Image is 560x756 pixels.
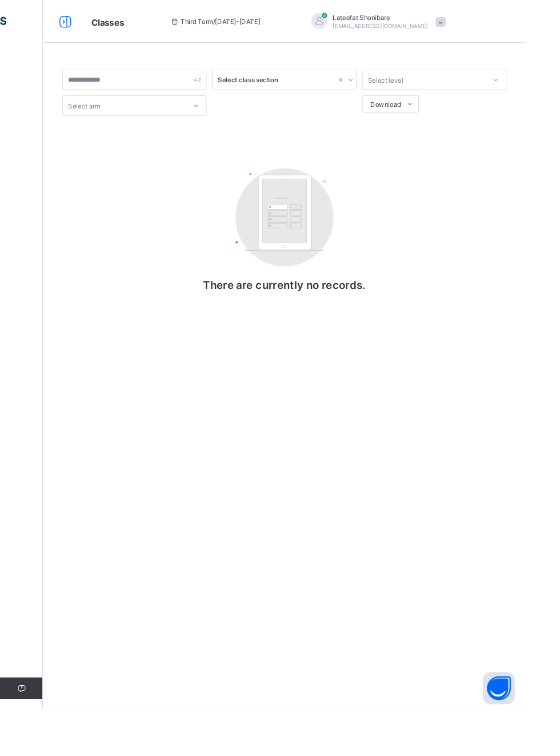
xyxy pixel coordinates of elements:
[189,297,417,311] p: There are currently no records.
[97,18,133,30] span: Classes
[232,81,358,90] div: Select class section
[392,74,430,96] div: Select level
[514,716,549,750] button: Open asap
[189,168,417,333] div: There are currently no records.
[293,210,306,212] tspan: Customers
[73,102,107,123] div: Select arm
[181,19,277,27] span: session/term information
[354,24,455,31] span: [EMAIL_ADDRESS][DOMAIN_NAME]
[395,107,427,115] span: Download
[320,14,480,33] div: LateefatShonibare
[354,14,455,23] span: Lateefat Shonibare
